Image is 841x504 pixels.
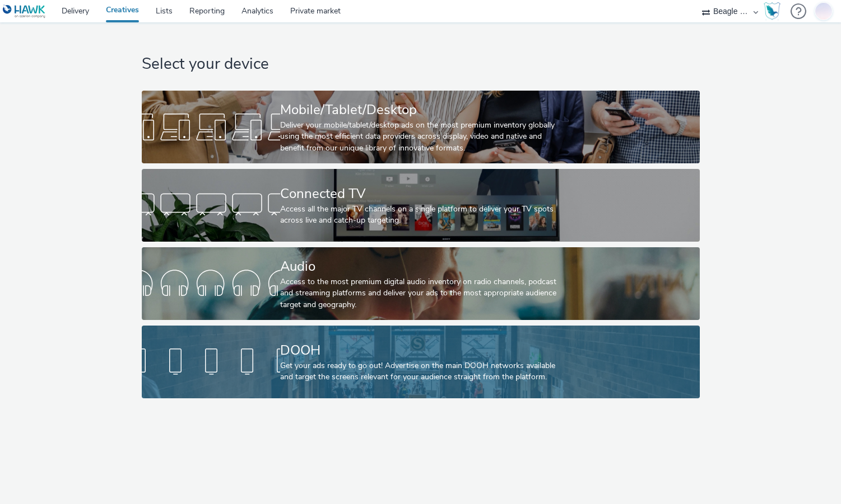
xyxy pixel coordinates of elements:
[764,2,780,20] img: Hawk Academy
[280,360,557,383] div: Get your ads ready to go out! Advertise on the main DOOH networks available and target the screen...
[764,2,785,20] a: Hawk Academy
[280,204,557,227] div: Access all the major TV channels on a single platform to deliver your TV spots across live and ca...
[280,276,557,310] div: Access to the most premium digital audio inventory on radio channels, podcast and streaming platf...
[142,169,700,242] a: Connected TVAccess all the major TV channels on a single platform to deliver your TV spots across...
[142,54,700,75] h1: Select your device
[280,100,557,120] div: Mobile/Tablet/Desktop
[280,257,557,276] div: Audio
[142,247,700,320] a: AudioAccess to the most premium digital audio inventory on radio channels, podcast and streaming ...
[280,120,557,154] div: Deliver your mobile/tablet/desktop ads on the most premium inventory globally using the most effi...
[280,184,557,204] div: Connected TV
[280,341,557,360] div: DOOH
[3,4,46,18] img: undefined Logo
[815,1,832,21] img: Jonas Bruzga
[142,326,700,398] a: DOOHGet your ads ready to go out! Advertise on the main DOOH networks available and target the sc...
[142,91,700,163] a: Mobile/Tablet/DesktopDeliver your mobile/tablet/desktop ads on the most premium inventory globall...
